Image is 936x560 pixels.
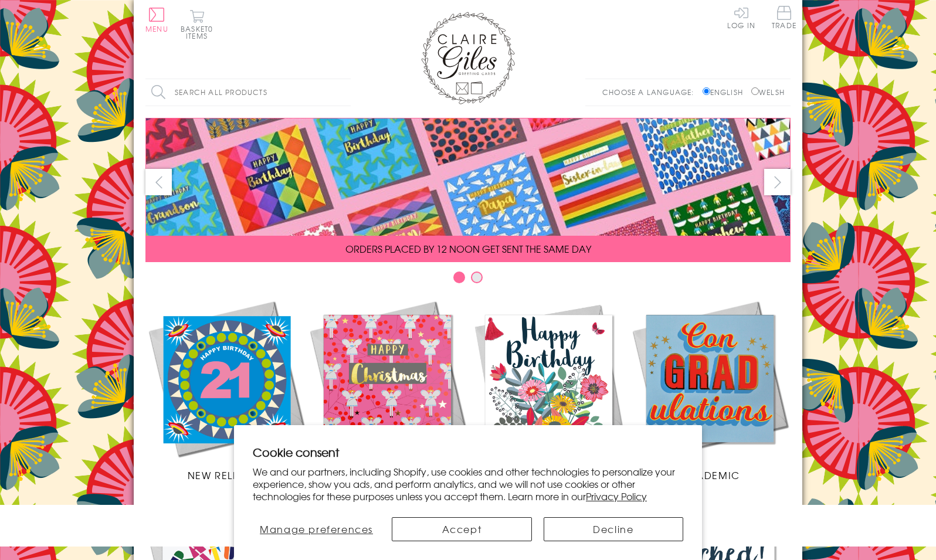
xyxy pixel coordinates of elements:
[629,298,791,482] a: Academic
[602,87,700,97] p: Choose a language:
[253,466,683,502] p: We and our partners, including Shopify, use cookies and other technologies to personalize your ex...
[751,87,759,95] input: Welsh
[345,242,591,256] span: ORDERS PLACED BY 12 NOON GET SENT THE SAME DAY
[260,522,373,536] span: Manage preferences
[471,271,483,283] button: Carousel Page 2
[253,444,683,460] h2: Cookie consent
[339,79,351,106] input: Search
[680,468,740,482] span: Academic
[145,298,307,482] a: New Releases
[772,6,796,31] a: Trade
[145,271,791,289] div: Carousel Pagination
[392,517,531,541] button: Accept
[145,169,172,195] button: prev
[188,468,264,482] span: New Releases
[453,271,465,283] button: Carousel Page 1 (Current Slide)
[145,8,168,32] button: Menu
[586,489,647,503] a: Privacy Policy
[186,23,213,41] span: 0 items
[703,87,710,95] input: English
[468,298,629,482] a: Birthdays
[751,87,785,97] label: Welsh
[145,79,351,106] input: Search all products
[544,517,683,541] button: Decline
[727,6,755,29] a: Log In
[703,87,749,97] label: English
[181,9,213,39] button: Basket0 items
[253,517,380,541] button: Manage preferences
[772,6,796,29] span: Trade
[307,298,468,482] a: Christmas
[421,12,515,104] img: Claire Giles Greetings Cards
[145,23,168,34] span: Menu
[764,169,791,195] button: next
